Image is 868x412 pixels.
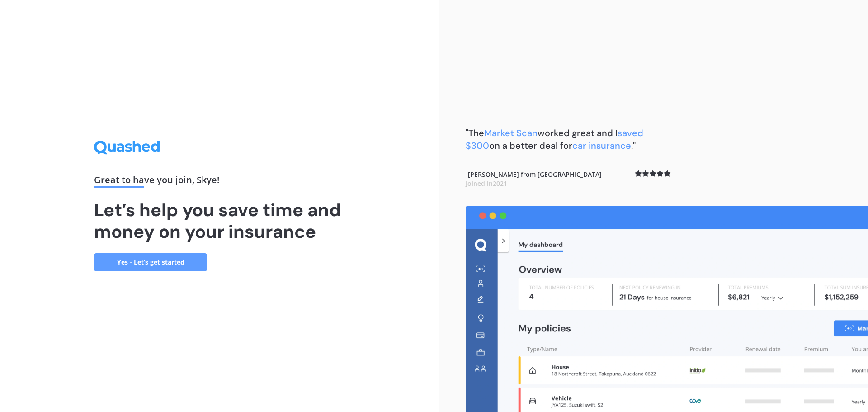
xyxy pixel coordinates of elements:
[466,170,602,188] b: - [PERSON_NAME] from [GEOGRAPHIC_DATA]
[466,206,868,412] img: dashboard.webp
[572,140,631,152] span: car insurance
[466,127,643,152] b: "The worked great and I on a better deal for ."
[466,179,507,188] span: Joined in 2021
[94,175,344,188] div: Great to have you join , Skye !
[466,127,643,152] span: saved $300
[94,253,207,271] a: Yes - Let’s get started
[94,199,344,242] h1: Let’s help you save time and money on your insurance
[484,127,538,139] span: Market Scan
